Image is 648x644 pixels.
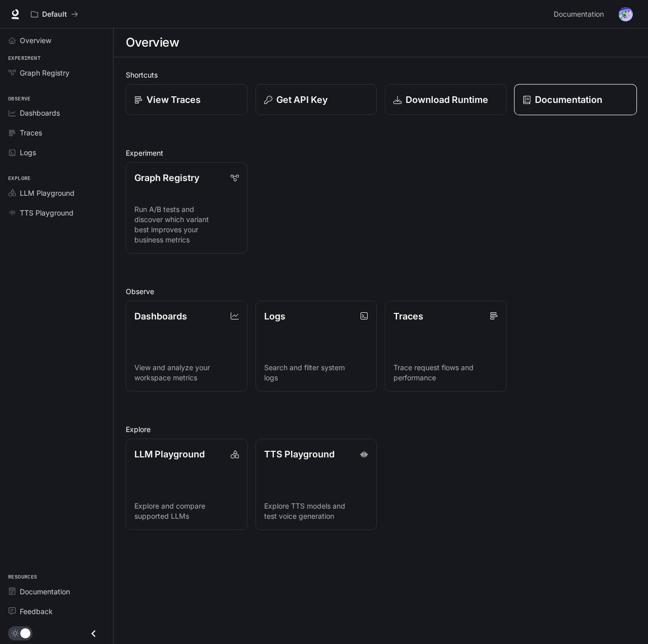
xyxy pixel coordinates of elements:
[20,35,51,46] span: Overview
[147,93,201,106] p: View Traces
[134,309,187,323] p: Dashboards
[4,144,109,161] a: Logs
[20,147,36,158] span: Logs
[4,104,109,122] a: Dashboards
[126,162,247,254] a: Graph RegistryRun A/B tests and discover which variant best improves your business metrics
[550,4,611,24] a: Documentation
[20,606,53,617] span: Feedback
[134,204,239,245] p: Run A/B tests and discover which variant best improves your business metrics
[256,301,377,392] a: LogsSearch and filter system logs
[535,93,602,106] p: Documentation
[385,301,507,392] a: TracesTrace request flows and performance
[514,84,636,116] a: Documentation
[264,363,369,383] p: Search and filter system logs
[256,84,377,115] button: Get API Key
[126,424,636,435] h2: Explore
[126,439,247,530] a: LLM PlaygroundExplore and compare supported LLMs
[134,501,239,521] p: Explore and compare supported LLMs
[393,363,498,383] p: Trace request flows and performance
[256,439,377,530] a: TTS PlaygroundExplore TTS models and test voice generation
[126,84,247,115] a: View Traces
[406,93,488,106] p: Download Runtime
[126,69,636,80] h2: Shortcuts
[20,586,70,597] span: Documentation
[126,286,636,297] h2: Observe
[554,8,604,21] span: Documentation
[276,93,328,106] p: Get API Key
[20,627,30,638] span: Dark mode toggle
[20,207,74,218] span: TTS Playground
[82,623,105,644] button: Close drawer
[126,301,247,392] a: DashboardsView and analyze your workspace metrics
[4,184,109,202] a: LLM Playground
[619,7,633,21] img: User avatar
[616,4,636,24] button: User avatar
[4,31,109,49] a: Overview
[4,124,109,141] a: Traces
[134,447,205,461] p: LLM Playground
[4,583,109,600] a: Documentation
[385,84,507,115] a: Download Runtime
[134,363,239,383] p: View and analyze your workspace metrics
[4,602,109,620] a: Feedback
[264,309,285,323] p: Logs
[20,127,42,138] span: Traces
[393,309,423,323] p: Traces
[20,67,69,78] span: Graph Registry
[264,447,335,461] p: TTS Playground
[26,4,83,24] button: All workspaces
[126,148,636,158] h2: Experiment
[4,64,109,82] a: Graph Registry
[4,204,109,222] a: TTS Playground
[134,171,199,185] p: Graph Registry
[126,32,179,53] h1: Overview
[42,10,67,19] p: Default
[20,108,60,118] span: Dashboards
[20,188,75,198] span: LLM Playground
[264,501,369,521] p: Explore TTS models and test voice generation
